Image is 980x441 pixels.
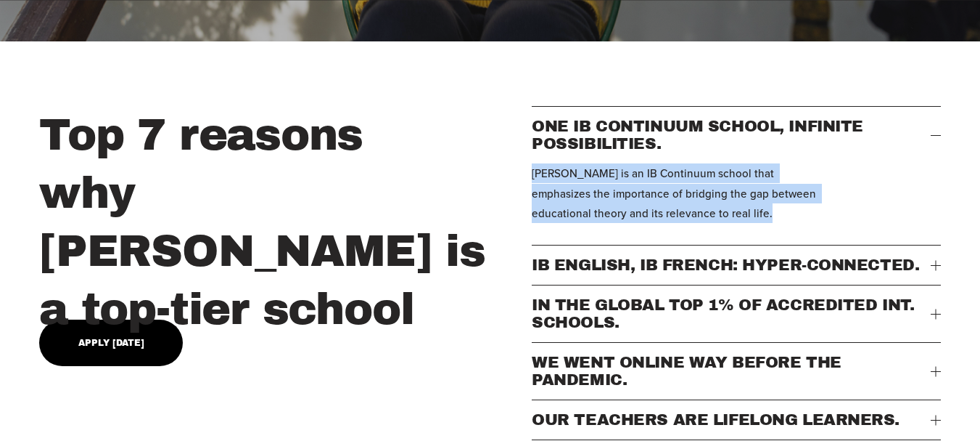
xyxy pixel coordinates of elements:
button: WE WENT ONLINE WAY BEFORE THE PANDEMIC. [532,343,941,400]
button: ONE IB CONTINUUM SCHOOL, INFINITE POSSIBILITIES. [532,107,941,163]
a: Apply [DATE] [39,320,183,366]
p: [PERSON_NAME] is an IB Continuum school that emphasizes the importance of bridging the gap betwee... [532,163,818,223]
span: WE WENT ONLINE WAY BEFORE THE PANDEMIC. [532,354,931,389]
button: OUR TEACHERS ARE LIFELONG LEARNERS. [532,400,941,440]
span: IB ENGLISH, IB FRENCH: HYPER-CONNECTED. [532,256,931,274]
button: IN THE GLOBAL TOP 1% OF ACCREDITED INT. SCHOOLS. [532,286,941,342]
div: ONE IB CONTINUUM SCHOOL, INFINITE POSSIBILITIES. [532,163,941,245]
span: ONE IB CONTINUUM SCHOOL, INFINITE POSSIBILITIES. [532,118,931,153]
span: IN THE GLOBAL TOP 1% OF ACCREDITED INT. SCHOOLS. [532,296,931,331]
span: OUR TEACHERS ARE LIFELONG LEARNERS. [532,411,931,429]
h2: Top 7 reasons why [PERSON_NAME] is a top-tier school [39,106,524,339]
button: IB ENGLISH, IB FRENCH: HYPER-CONNECTED. [532,246,941,285]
